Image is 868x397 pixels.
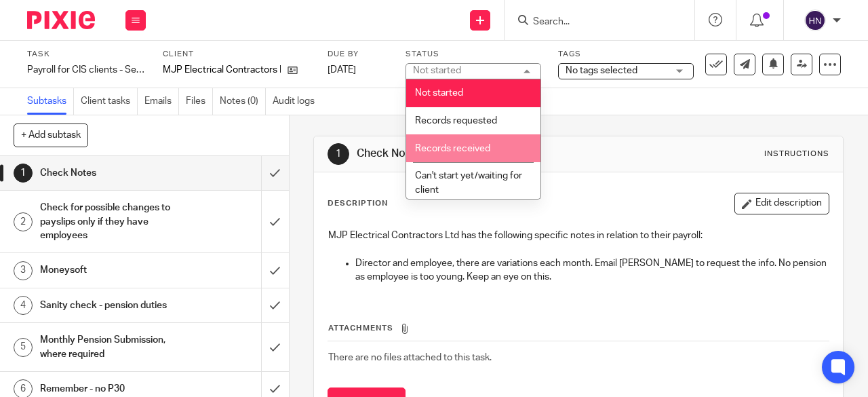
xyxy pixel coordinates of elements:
div: 1 [14,164,33,183]
label: Tags [558,49,694,60]
a: Audit logs [273,88,321,115]
div: 2 [14,212,33,231]
a: Emails [144,88,179,115]
label: Task [27,49,146,60]
h1: Monthly Pension Submission, where required [40,330,178,364]
img: svg%3E [804,10,826,31]
h1: Check for possible changes to payslips only if they have employees [40,197,178,246]
div: 5 [14,338,33,357]
input: Search [532,16,654,29]
a: Notes (0) [220,88,266,115]
button: Edit description [734,193,829,214]
div: 3 [14,261,33,280]
h1: Sanity check - pension duties [40,295,178,316]
img: Pixie [27,11,95,29]
label: Due by [328,49,389,60]
p: Director and employee, there are variations each month. Email [PERSON_NAME] to request the info. ... [355,257,829,284]
h1: Check Notes [357,147,608,161]
div: Instructions [764,149,829,159]
span: Can't start yet/waiting for client [415,171,522,195]
label: Status [406,49,541,60]
span: [DATE] [328,65,356,75]
p: MJP Electrical Contractors Ltd [163,63,281,77]
span: Not started [415,88,463,98]
p: Description [328,198,388,209]
div: 1 [328,143,349,165]
span: No tags selected [566,66,637,75]
div: Not started [413,66,461,75]
a: Files [186,88,213,115]
button: + Add subtask [14,124,88,147]
span: Records received [415,144,490,153]
a: Client tasks [81,88,138,115]
label: Client [163,49,311,60]
span: There are no files attached to this task. [328,353,492,362]
h1: Check Notes [40,163,178,183]
h1: Moneysoft [40,260,178,280]
a: Subtasks [27,88,74,115]
p: MJP Electrical Contractors Ltd has the following specific notes in relation to their payroll: [328,229,829,242]
div: 4 [14,296,33,315]
span: Records requested [415,116,497,126]
span: Attachments [328,324,393,332]
div: Payroll for CIS clients - September [27,63,146,77]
